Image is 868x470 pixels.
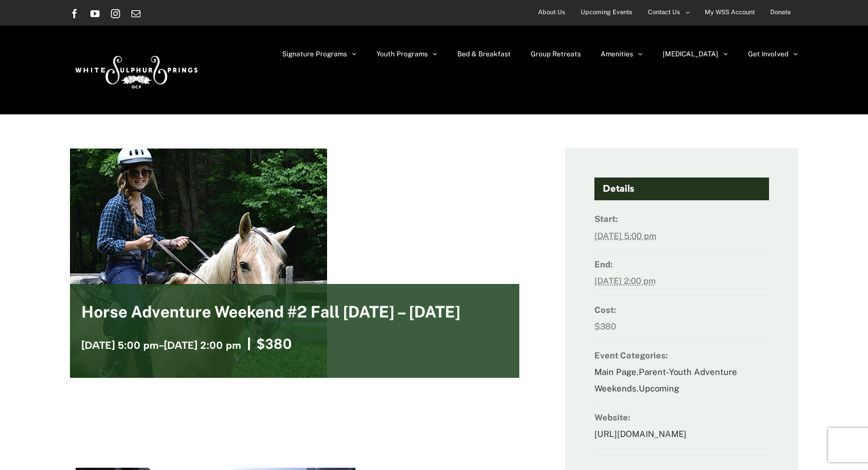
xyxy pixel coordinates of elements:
span: Get Involved [748,51,788,57]
span: Amenities [601,51,633,57]
dt: End: [594,256,769,273]
a: Youth Programs [377,26,437,83]
dt: Event Categories: [594,347,769,364]
h3: - [81,338,241,353]
span: Signature Programs [282,51,347,57]
a: Instagram [111,9,120,18]
span: [DATE] 5:00 pm [81,339,159,352]
a: YouTube [90,9,100,18]
span: Upcoming Events [581,4,633,20]
span: About Us [538,4,565,20]
span: | [241,336,257,352]
a: [URL][DOMAIN_NAME] [594,429,687,439]
a: Signature Programs [282,26,357,83]
h2: Horse Adventure Weekend #2 Fall [DATE] – [DATE] [81,303,460,326]
span: [MEDICAL_DATA] [663,51,718,57]
a: Amenities [601,26,643,83]
span: My WSS Account [705,4,755,20]
span: Donate [770,4,791,20]
span: Youth Programs [377,51,428,57]
span: Contact Us [648,4,680,20]
a: Main Page [594,367,636,377]
h4: Details [594,178,769,200]
abbr: 2025-10-17 [594,231,656,241]
a: Parent-Youth Adventure Weekends [594,367,737,393]
a: Email [131,9,140,18]
dt: Website: [594,409,769,426]
span: Bed & Breakfast [457,51,511,57]
a: Bed & Breakfast [457,26,511,83]
a: Facebook [70,9,79,18]
nav: Main Menu [282,26,798,83]
span: [DATE] 2:00 pm [164,339,241,352]
a: Upcoming [639,384,679,393]
abbr: 2025-10-19 [594,276,656,286]
a: Get Involved [748,26,798,83]
a: [MEDICAL_DATA] [663,26,728,83]
dd: $380 [594,318,769,341]
dt: Cost: [594,302,769,318]
span: Group Retreats [531,51,581,57]
span: $380 [257,336,292,352]
dd: , , [594,364,769,403]
img: White Sulphur Springs Logo [70,43,201,97]
dt: Start: [594,211,769,227]
a: Group Retreats [531,26,581,83]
